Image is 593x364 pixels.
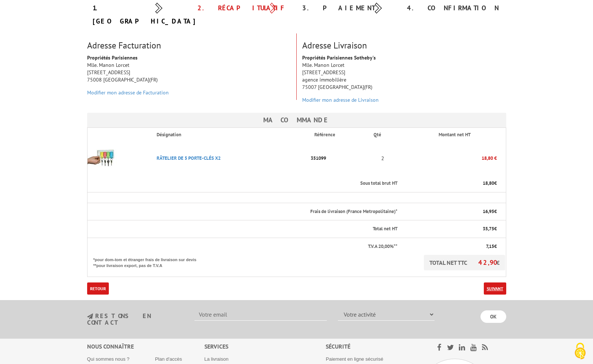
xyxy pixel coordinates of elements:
[87,356,130,362] a: Qui sommes nous ?
[87,282,109,295] a: Retour
[87,175,398,192] th: Sous total brut HT
[401,1,506,15] div: 4. Confirmation
[368,142,399,175] td: 2
[486,243,494,249] span: 7,15
[297,1,401,15] div: 3. Paiement
[93,255,204,269] p: *pour dom-tom et étranger frais de livraison sur devis **pour livraison export, pas de T.V.A
[302,97,379,103] a: Modifier mon adresse de Livraison
[398,152,496,165] p: 18,80 €
[308,128,368,142] th: Référence
[571,342,589,360] img: Cookies (fenêtre modale)
[194,308,327,321] input: Votre email
[302,41,506,50] h3: Adresse Livraison
[483,226,494,232] span: 35,75
[484,282,506,295] a: Suivant
[87,113,506,127] h3: Ma commande
[404,226,496,233] p: €
[297,54,512,107] div: Mlle. Manon Lorcet [STREET_ADDRESS] agence immobilière 75007 [GEOGRAPHIC_DATA](FR)
[87,54,137,61] strong: Propriétés Parisiennes
[82,54,296,100] div: Mlle. Manon Lorcet [STREET_ADDRESS] 75008 [GEOGRAPHIC_DATA](FR)
[151,128,308,142] th: Désignation
[204,356,229,362] a: La livraison
[204,342,326,351] div: Services
[87,313,93,320] img: newsletter.jpg
[155,356,182,362] a: Plan d'accès
[481,310,506,323] input: OK
[93,243,398,250] p: T.V.A 20,00%**
[404,131,505,138] p: Montant net HT
[483,180,494,186] span: 18,80
[87,342,204,351] div: Nous connaître
[326,342,418,351] div: Sécurité
[93,4,197,25] a: 1. [GEOGRAPHIC_DATA]
[404,208,496,215] p: €
[308,152,368,165] p: 351099
[87,313,184,326] h3: restons en contact
[404,180,496,187] p: €
[368,128,399,142] th: Qté
[404,243,496,250] p: €
[478,258,496,267] span: 42,90
[157,155,221,161] a: RâTELIER DE 5 PORTE-CLéS X2
[87,89,169,96] a: Modifier mon adresse de Facturation
[483,208,494,215] span: 16,95
[302,54,376,61] strong: Propriétés Parisiennes Sotheby's
[87,203,398,220] th: Frais de livraison (France Metropolitaine)*
[567,339,593,364] button: Cookies (fenêtre modale)
[87,144,117,173] img: RâTELIER DE 5 PORTE-CLéS X2
[87,41,291,50] h3: Adresse Facturation
[326,356,383,362] a: Paiement en ligne sécurisé
[424,255,505,270] p: TOTAL NET TTC €
[192,1,297,15] div: 2. Récapitulatif
[87,220,398,238] th: Total net HT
